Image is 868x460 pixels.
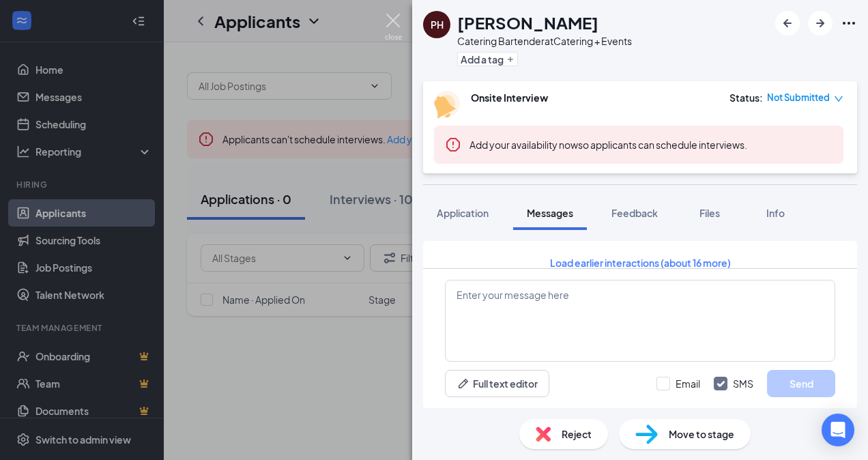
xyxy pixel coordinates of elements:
[506,55,515,63] svg: Plus
[457,377,470,390] svg: Pen
[471,91,548,104] b: Onsite Interview
[841,15,857,31] svg: Ellipses
[538,252,742,274] button: Load earlier interactions (about 16 more)
[834,94,843,104] span: down
[775,11,800,35] button: ArrowLeftNew
[779,15,796,31] svg: ArrowLeftNew
[812,15,828,31] svg: ArrowRight
[699,207,720,219] span: Files
[611,207,658,219] span: Feedback
[822,414,854,446] div: Open Intercom Messenger
[437,207,489,219] span: Application
[469,138,578,152] button: Add your availability now
[445,370,549,397] button: Full text editorPen
[469,139,747,151] span: so applicants can schedule interviews.
[767,91,830,104] span: Not Submitted
[562,427,592,442] span: Reject
[457,11,598,34] h1: [PERSON_NAME]
[457,34,632,48] div: Catering Bartender at Catering + Events
[669,427,734,442] span: Move to stage
[729,91,763,104] div: Status :
[431,18,444,31] div: PH
[445,136,461,153] svg: Error
[767,370,835,397] button: Send
[808,11,833,35] button: ArrowRight
[457,52,518,66] button: PlusAdd a tag
[766,207,785,219] span: Info
[527,207,573,219] span: Messages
